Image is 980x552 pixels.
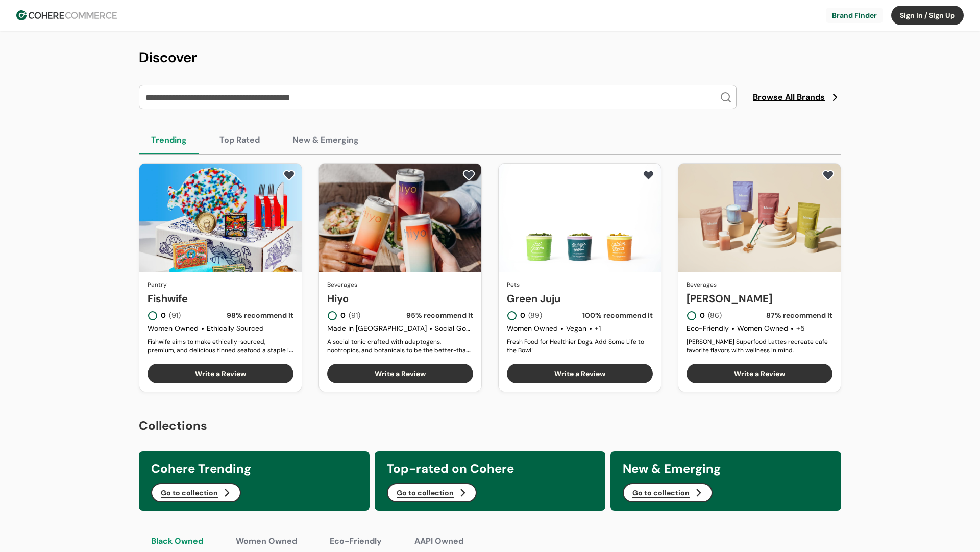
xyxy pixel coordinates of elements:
button: Go to collection [623,483,713,502]
span: Discover [139,48,197,67]
h3: Cohere Trending [151,459,357,478]
button: Go to collection [151,483,241,502]
a: Hiyo [327,291,473,306]
button: Trending [139,126,199,154]
a: Green Juju [507,291,653,306]
h2: Collections [139,417,841,435]
a: [PERSON_NAME] [687,291,832,306]
span: Browse All Brands [753,91,825,103]
button: New & Emerging [280,126,371,154]
button: add to favorite [640,168,657,183]
button: add to favorite [460,168,477,183]
button: Write a Review [148,364,293,383]
button: Write a Review [507,364,653,383]
button: add to favorite [281,168,298,183]
button: add to favorite [820,168,837,183]
button: Write a Review [327,364,473,383]
a: Fishwife [148,291,293,306]
button: Go to collection [387,483,477,502]
button: Sign In / Sign Up [891,6,964,25]
h3: Top-rated on Cohere [387,459,593,478]
a: Browse All Brands [753,91,841,103]
button: Write a Review [687,364,832,383]
img: Cohere Logo [16,10,117,20]
h3: New & Emerging [623,459,829,478]
button: Top Rated [207,126,272,154]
